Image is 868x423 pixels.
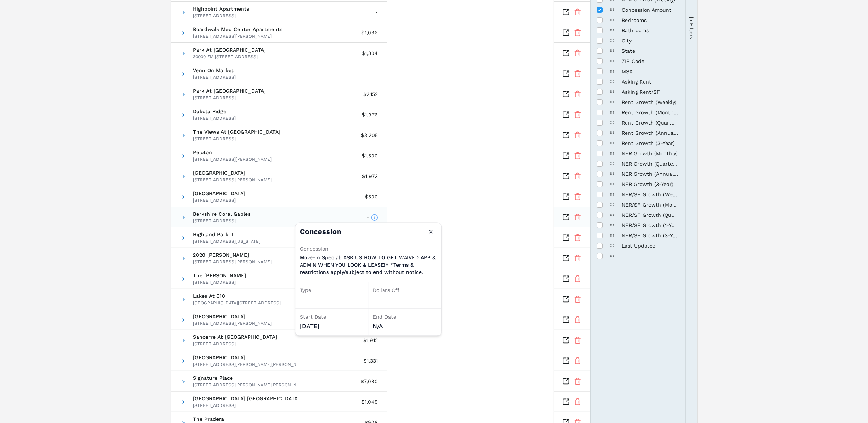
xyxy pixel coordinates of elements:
[562,70,570,77] a: Inspect Comparable
[688,23,694,39] span: Filters
[562,255,570,262] a: Inspect Comparable
[591,241,685,251] div: Last Updated Column
[622,243,679,249] span: Last Updated
[300,245,437,253] div: Concession
[562,275,570,282] a: Inspect Comparable
[591,15,685,25] div: Bedrooms Column
[193,54,266,60] div: 30000 FM [STREET_ADDRESS]
[574,357,581,364] button: Remove Property From Portfolio
[315,125,378,145] div: $3,205
[193,33,283,39] div: [STREET_ADDRESS][PERSON_NAME]
[591,179,685,189] div: NER Growth (3-Year) Column
[315,187,378,207] div: $500
[622,222,679,228] span: NER/SF Growth (1-Year)
[193,416,236,422] span: The Pradera
[574,111,581,118] button: Remove Property From Portfolio
[315,166,378,186] div: $1,973
[574,8,581,16] button: Remove Property From Portfolio
[373,296,436,304] div: -
[315,64,378,84] div: -
[193,27,283,32] span: Boardwalk Med Center Apartments
[562,296,570,303] a: Inspect Comparable
[193,279,246,285] div: [STREET_ADDRESS]
[591,87,685,97] div: Asking Rent/SF Column
[574,296,581,303] button: Remove Property From Portfolio
[193,156,272,162] div: [STREET_ADDRESS][PERSON_NAME]
[562,398,570,405] a: Inspect Comparable
[295,223,441,242] h4: Concession
[591,107,685,118] div: Rent Growth (Monthly) Column
[591,77,685,87] div: Asking Rent Column
[562,8,570,16] a: Inspect Comparable
[622,48,679,54] span: State
[193,238,261,244] div: [STREET_ADDRESS][US_STATE]
[622,38,679,44] span: City
[574,378,581,385] button: Remove Property From Portfolio
[193,259,272,265] div: [STREET_ADDRESS][PERSON_NAME]
[591,251,685,261] div: Column
[193,68,236,73] span: Venn On Market
[193,170,272,175] span: [GEOGRAPHIC_DATA]
[562,193,570,200] a: Inspect Comparable
[591,66,685,77] div: MSA Column
[315,84,378,104] div: $2,152
[622,7,679,13] span: Concession Amount
[622,171,679,177] span: NER Growth (Annually)
[300,296,364,304] div: -
[574,70,581,77] button: Remove Property From Portfolio
[193,361,297,367] div: [STREET_ADDRESS][PERSON_NAME][PERSON_NAME]
[562,131,570,139] a: Inspect Comparable
[622,151,679,156] span: NER Growth (Monthly)
[591,220,685,230] div: NER/SF Growth (1-Year) Column
[622,181,679,187] span: NER Growth (3-Year)
[574,255,581,262] button: Remove Property From Portfolio
[315,371,378,392] div: $7,080
[193,211,251,216] span: Berkshire Coral Gables
[193,320,272,326] div: [STREET_ADDRESS][PERSON_NAME]
[562,316,570,323] a: Inspect Comparable
[622,27,679,33] span: Bathrooms
[315,2,378,22] div: -
[562,152,570,159] a: Inspect Comparable
[574,214,581,221] button: Remove Property From Portfolio
[193,47,266,52] span: Park At [GEOGRAPHIC_DATA]
[193,355,297,360] span: [GEOGRAPHIC_DATA]
[193,88,266,93] span: Park At [GEOGRAPHIC_DATA]
[193,218,251,224] div: [STREET_ADDRESS]
[574,29,581,36] button: Remove Property From Portfolio
[315,207,378,227] div: -
[193,197,246,203] div: [STREET_ADDRESS]
[574,90,581,98] button: Remove Property From Portfolio
[193,6,249,11] span: Highpoint Apartments
[315,23,378,43] div: $1,086
[373,322,436,331] div: N/A
[373,313,436,321] div: End Date
[591,230,685,241] div: NER/SF Growth (3-Year) Column
[193,109,236,114] span: Dakota Ridge
[591,25,685,36] div: Bathrooms Column
[193,252,272,257] span: 2020 [PERSON_NAME]
[193,293,281,298] span: Lakes At 610
[591,138,685,148] div: Rent Growth (3-Year) Column
[574,193,581,200] button: Remove Property From Portfolio
[574,275,581,282] button: Remove Property From Portfolio
[193,177,272,183] div: [STREET_ADDRESS][PERSON_NAME]
[315,392,378,412] div: $1,049
[315,146,378,166] div: $1,500
[622,233,679,238] span: NER/SF Growth (3-Year)
[193,396,297,401] span: [GEOGRAPHIC_DATA] [GEOGRAPHIC_DATA]
[562,378,570,385] a: Inspect Comparable
[193,341,277,347] div: [STREET_ADDRESS]
[591,189,685,200] div: NER/SF Growth (Weekly) Column
[622,202,679,208] span: NER/SF Growth (Monthly)
[193,273,246,278] span: The [PERSON_NAME]
[193,314,272,319] span: [GEOGRAPHIC_DATA]
[574,131,581,139] button: Remove Property From Portfolio
[622,212,679,218] span: NER/SF Growth (Quarterly)
[591,200,685,210] div: NER/SF Growth (Monthly) Column
[622,140,679,146] span: Rent Growth (3-Year)
[315,330,378,350] div: $1,912
[622,89,679,95] span: Asking Rent/SF
[591,97,685,107] div: Rent Growth (Weekly) Column
[193,402,297,408] div: [STREET_ADDRESS]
